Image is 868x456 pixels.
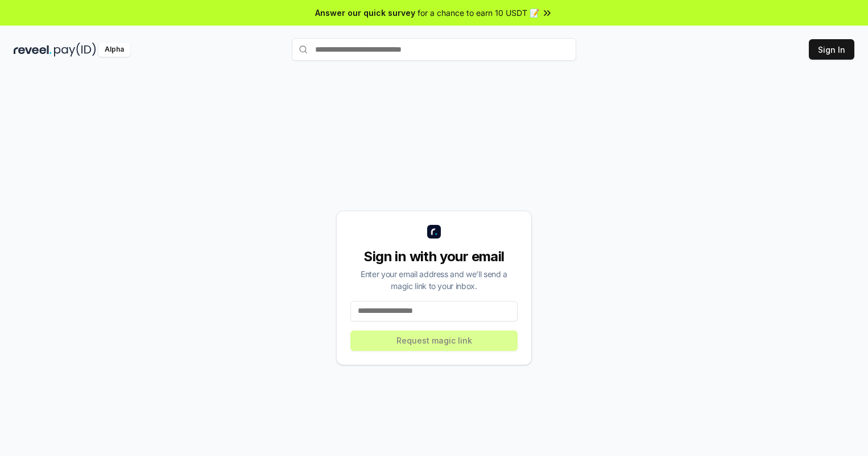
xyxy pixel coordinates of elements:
img: pay_id [54,43,96,57]
img: logo_small [427,225,441,239]
div: Alpha [98,43,130,57]
span: Answer our quick survey [315,7,415,19]
div: Sign in with your email [350,248,518,266]
div: Enter your email address and we’ll send a magic link to your inbox. [350,268,518,292]
span: for a chance to earn 10 USDT 📝 [418,7,539,19]
button: Sign In [809,39,854,60]
img: reveel_dark [14,43,52,57]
